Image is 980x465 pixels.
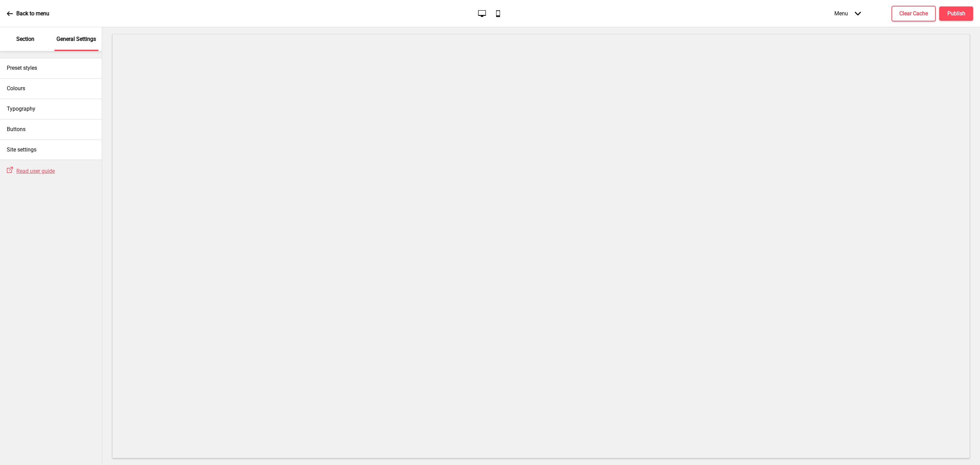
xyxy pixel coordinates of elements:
a: Read user guide [13,168,55,174]
span: Read user guide [16,168,55,174]
h4: Publish [947,10,965,17]
p: Back to menu [16,10,49,17]
p: Section [16,35,34,43]
a: Back to menu [7,4,49,23]
button: Clear Cache [892,6,936,21]
h4: Clear Cache [899,10,928,17]
h4: Preset styles [7,64,37,72]
div: Menu [828,3,868,23]
p: General Settings [56,35,96,43]
h4: Site settings [7,146,36,154]
h4: Buttons [7,126,26,133]
h4: Colours [7,85,25,92]
h4: Typography [7,105,35,113]
button: Publish [939,6,973,21]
